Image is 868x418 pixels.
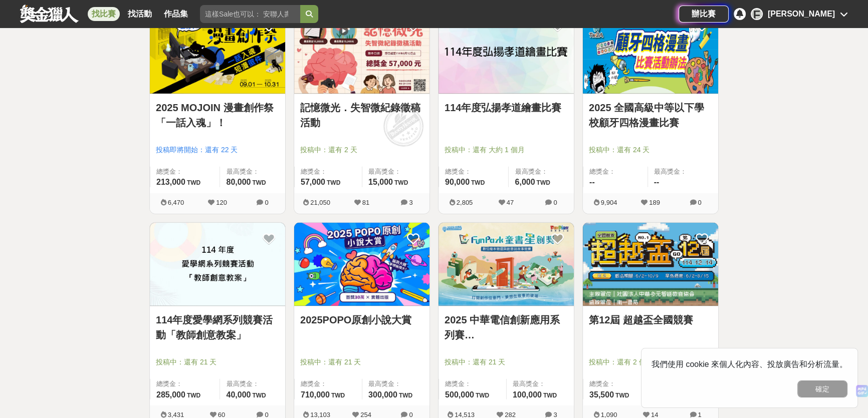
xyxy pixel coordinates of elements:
span: TWD [476,392,489,399]
a: 2025POPO原創小說大賞 [300,312,423,327]
a: 第12屆 超越盃全國競賽 [589,312,712,327]
img: Cover Image [150,223,285,306]
span: 90,000 [445,178,470,186]
span: 120 [216,199,227,206]
a: 找活動 [124,7,156,21]
a: 2025 MOJOIN 漫畫創作祭「一話入魂」！ [156,100,279,130]
span: 投稿中：還有 21 天 [300,357,423,367]
span: TWD [471,179,485,186]
button: 確定 [797,380,847,397]
span: 投稿中：還有 2 個月 [589,357,712,367]
span: 0 [265,199,268,206]
span: 投稿中：還有 2 天 [300,145,423,155]
span: 總獎金： [301,379,356,389]
a: 2025 中華電信創新應用系列賽 FunPark[PERSON_NAME]創獎 數位繪本徵選與創意說故事競賽 [445,312,568,342]
span: 35,500 [589,390,614,399]
a: Cover Image [294,223,429,307]
span: 710,000 [301,390,330,399]
span: 投稿中：還有 21 天 [156,357,279,367]
span: 投稿即將開始：還有 22 天 [156,145,279,155]
span: 6,470 [168,199,184,206]
span: 總獎金： [589,167,641,177]
span: 81 [362,199,369,206]
div: F [751,8,763,20]
span: 189 [649,199,660,206]
span: 0 [553,199,557,206]
a: 辦比賽 [679,6,729,23]
span: 總獎金： [156,167,213,177]
span: 80,000 [226,178,251,186]
a: Cover Image [150,223,285,307]
span: 213,000 [156,178,185,186]
a: 114年度弘揚孝道繪畫比賽 [445,100,568,115]
span: TWD [615,392,629,399]
span: TWD [537,179,550,186]
span: 6,000 [515,178,535,186]
span: 投稿中：還有 21 天 [445,357,568,367]
span: 最高獎金： [226,167,279,177]
span: 285,000 [156,390,185,399]
span: TWD [252,179,266,186]
span: 15,000 [368,178,393,186]
span: 47 [507,199,514,206]
a: 作品集 [160,7,192,21]
img: Cover Image [294,223,429,306]
img: Cover Image [439,10,574,94]
span: TWD [399,392,412,399]
a: 2025 全國高級中等以下學校顧牙四格漫畫比賽 [589,100,712,130]
span: 2,805 [457,199,473,206]
span: TWD [187,179,200,186]
span: 總獎金： [589,379,646,389]
span: 最高獎金： [226,379,279,389]
span: 總獎金： [301,167,356,177]
span: 21,050 [310,199,330,206]
span: 投稿中：還有 大約 1 個月 [445,145,568,155]
span: TWD [252,392,266,399]
span: 57,000 [301,178,325,186]
img: Cover Image [583,10,718,94]
a: Cover Image [439,223,574,307]
span: TWD [327,179,340,186]
img: Cover Image [294,10,429,94]
span: 0 [698,199,701,206]
span: 3 [409,199,412,206]
span: 總獎金： [445,167,502,177]
span: 100,000 [513,390,542,399]
span: 最高獎金： [368,379,423,389]
input: 這樣Sale也可以： 安聯人壽創意銷售法募集 [200,5,300,23]
a: Cover Image [583,223,718,307]
img: Cover Image [439,223,574,306]
span: 40,000 [226,390,251,399]
span: 我們使用 cookie 來個人化內容、投放廣告和分析流量。 [652,360,847,368]
span: 總獎金： [445,379,500,389]
a: 記憶微光．失智微紀錄徵稿活動 [300,100,423,130]
span: 9,904 [601,199,617,206]
img: Cover Image [150,10,285,94]
span: 最高獎金： [515,167,568,177]
span: -- [589,178,595,186]
span: 最高獎金： [368,167,423,177]
span: TWD [187,392,200,399]
a: 114年度愛學網系列競賽活動「教師創意教案」 [156,312,279,342]
span: 最高獎金： [654,167,713,177]
span: 投稿中：還有 24 天 [589,145,712,155]
span: TWD [331,392,345,399]
a: 找比賽 [88,7,120,21]
span: -- [654,178,660,186]
span: TWD [543,392,557,399]
span: TWD [394,179,408,186]
span: 500,000 [445,390,474,399]
span: 總獎金： [156,379,213,389]
div: [PERSON_NAME] [768,8,835,20]
img: Cover Image [583,223,718,306]
span: 300,000 [368,390,397,399]
span: 最高獎金： [513,379,568,389]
